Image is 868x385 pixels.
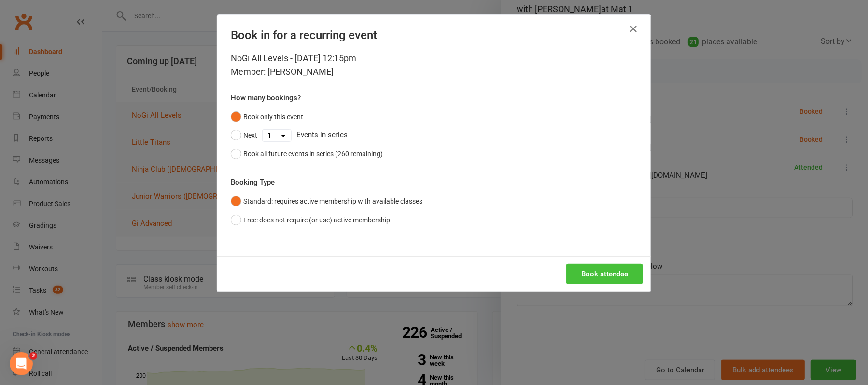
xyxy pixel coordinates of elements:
[231,192,422,210] button: Standard: requires active membership with available classes
[231,52,637,79] div: NoGi All Levels - [DATE] 12:15pm Member: [PERSON_NAME]
[626,21,641,37] button: Close
[566,264,643,284] button: Book attendee
[231,92,301,104] label: How many bookings?
[243,149,383,159] div: Book all future events in series (260 remaining)
[231,108,303,126] button: Book only this event
[231,211,390,229] button: Free: does not require (or use) active membership
[29,352,37,360] span: 2
[231,28,637,42] h4: Book in for a recurring event
[231,126,637,144] div: Events in series
[10,352,33,375] iframe: Intercom live chat
[231,126,257,144] button: Next
[231,177,275,188] label: Booking Type
[231,145,383,163] button: Book all future events in series (260 remaining)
